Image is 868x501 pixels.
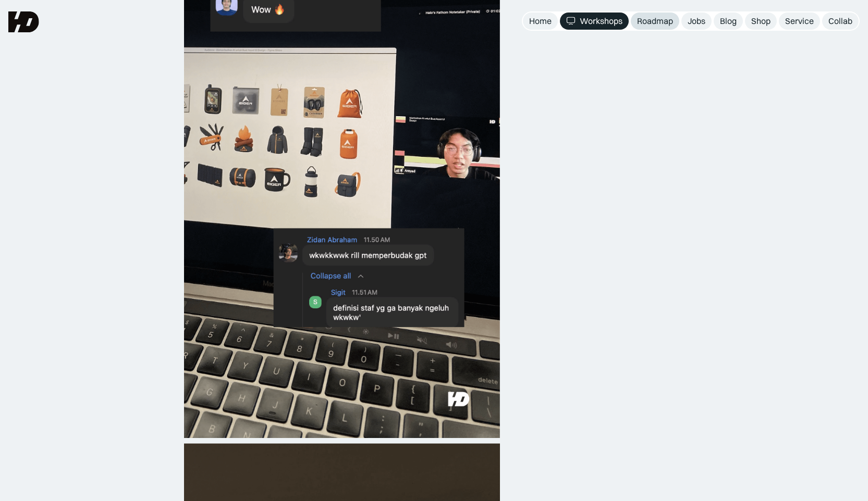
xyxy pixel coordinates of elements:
[828,16,852,27] div: Collab
[751,16,771,27] div: Shop
[688,16,705,27] div: Jobs
[580,16,622,27] div: Workshops
[785,16,814,27] div: Service
[681,12,712,30] a: Jobs
[822,12,859,30] a: Collab
[529,16,552,27] div: Home
[637,16,673,27] div: Roadmap
[745,12,777,30] a: Shop
[631,12,679,30] a: Roadmap
[560,12,629,30] a: Workshops
[523,12,558,30] a: Home
[720,16,737,27] div: Blog
[714,12,743,30] a: Blog
[779,12,820,30] a: Service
